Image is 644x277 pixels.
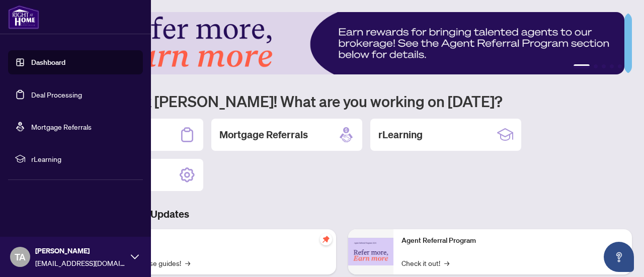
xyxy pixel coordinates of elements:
[52,207,632,221] h3: Brokerage & Industry Updates
[52,12,624,74] img: Slide 0
[52,91,632,111] h1: Welcome back [PERSON_NAME]! What are you working on [DATE]?
[219,128,308,142] h2: Mortgage Referrals
[378,128,423,142] h2: rLearning
[106,235,328,246] p: Self-Help
[320,233,332,245] span: pushpin
[31,122,92,131] a: Mortgage Referrals
[348,238,393,265] img: Agent Referral Program
[31,153,136,164] span: rLearning
[401,257,449,268] a: Check it out!→
[401,235,624,246] p: Agent Referral Program
[574,64,590,68] button: 1
[604,242,634,272] button: Open asap
[594,64,598,68] button: 2
[35,245,126,256] span: [PERSON_NAME]
[15,250,26,264] span: TA
[602,64,606,68] button: 3
[618,64,622,68] button: 5
[35,257,126,268] span: [EMAIL_ADDRESS][DOMAIN_NAME]
[185,257,190,268] span: →
[444,257,449,268] span: →
[610,64,614,68] button: 4
[8,5,39,29] img: logo
[31,90,82,99] a: Deal Processing
[31,58,65,67] a: Dashboard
